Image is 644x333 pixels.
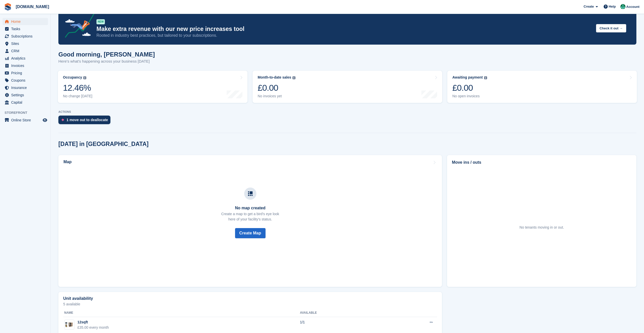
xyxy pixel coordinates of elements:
[3,117,48,124] a: menu
[58,141,148,147] h2: [DATE] in [GEOGRAPHIC_DATA]
[11,77,42,84] span: Coupons
[63,309,300,317] th: Name
[292,76,295,79] img: icon-info-grey-7440780725fd019a000dd9b08b2336e03edf1995a4989e88bcd33f0948082b44.svg
[11,18,42,25] span: Home
[64,322,74,327] img: SmallOpenNew.jpg
[3,33,48,40] a: menu
[63,83,92,93] div: 12.46%
[11,33,42,40] span: Subscriptions
[63,94,92,98] div: No change [DATE]
[11,40,42,47] span: Sites
[3,77,48,84] a: menu
[221,206,279,210] h3: No map created
[596,24,626,32] button: Check it out →
[221,211,279,222] p: Create a map to get a bird's eye look here of your facility's status.
[3,62,48,69] a: menu
[520,225,564,230] div: No tenants moving in or out.
[11,62,42,69] span: Invoices
[609,4,616,9] span: Help
[3,69,48,77] a: menu
[452,159,632,165] h2: Move ins / outs
[452,94,487,98] div: No open invoices
[77,320,109,325] div: 12sqft
[5,110,51,115] span: Storefront
[258,83,295,93] div: £0.00
[11,55,42,62] span: Analytics
[58,110,636,114] p: ACTIONS
[3,84,48,91] a: menu
[96,33,592,38] p: Rooted in industry best practices, but tailored to your subscriptions.
[63,302,437,306] p: 5 available
[258,75,291,80] div: Month-to-date sales
[11,91,42,99] span: Settings
[61,118,64,121] img: move_outs_to_deallocate_icon-f764333ba52eb49d3ac5e1228854f67142a1ed5810a6f6cc68b1a99e826820c5.svg
[58,51,155,58] h1: Good morning, [PERSON_NAME]
[83,76,86,79] img: icon-info-grey-7440780725fd019a000dd9b08b2336e03edf1995a4989e88bcd33f0948082b44.svg
[253,71,442,103] a: Month-to-date sales £0.00 No invoices yet
[4,3,12,11] img: stora-icon-8386f47178a22dfd0bd8f6a31ec36ba5ce8667c1dd55bd0f319d3a0aa187defe.svg
[447,71,637,103] a: Awaiting payment £0.00 No open invoices
[452,75,483,80] div: Awaiting payment
[58,116,113,127] a: 1 move out to deallocate
[452,83,487,93] div: £0.00
[584,4,594,9] span: Create
[11,117,42,124] span: Online Store
[248,191,253,196] img: map-icn-33ee37083ee616e46c38cad1a60f524a97daa1e2b2c8c0bc3eb3415660979fc1.svg
[11,69,42,77] span: Pricing
[77,325,109,330] div: £35.00 every month
[11,47,42,54] span: CRM
[11,99,42,106] span: Capital
[484,76,487,79] img: icon-info-grey-7440780725fd019a000dd9b08b2336e03edf1995a4989e88bcd33f0948082b44.svg
[3,47,48,54] a: menu
[3,99,48,106] a: menu
[96,19,105,24] div: NEW
[620,4,625,9] img: Steven Kendall
[14,3,51,11] a: [DOMAIN_NAME]
[58,71,247,103] a: Occupancy 12.46% No change [DATE]
[235,228,266,238] button: Create Map
[258,94,295,98] div: No invoices yet
[11,25,42,32] span: Tasks
[626,4,639,9] span: Account
[61,11,96,40] img: price-adjustments-announcement-icon-8257ccfd72463d97f412b2fc003d46551f7dbcb40ab6d574587a9cd5c0d94...
[3,91,48,99] a: menu
[58,59,155,64] p: Here's what's happening across your business [DATE]
[63,296,93,301] h2: Unit availability
[63,75,82,80] div: Occupancy
[42,117,48,123] a: Preview store
[3,55,48,62] a: menu
[58,155,442,287] a: Map No map created Create a map to get a bird's eye lookhere of your facility's status. Create Map
[96,25,592,33] p: Make extra revenue with our new price increases tool
[3,18,48,25] a: menu
[63,160,72,164] h2: Map
[3,40,48,47] a: menu
[67,118,108,122] div: 1 move out to deallocate
[300,309,384,317] th: Available
[3,25,48,32] a: menu
[11,84,42,91] span: Insurance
